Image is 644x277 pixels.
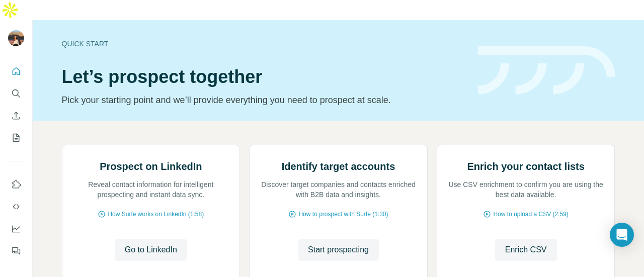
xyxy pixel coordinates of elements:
img: Avatar [8,30,24,46]
button: Use Surfe API [8,198,24,216]
button: Dashboard [8,220,24,238]
span: Start prospecting [308,244,369,256]
span: How Surfe works on LinkedIn (1:58) [108,210,204,219]
h2: Identify target accounts [282,159,395,173]
button: Enrich CSV [8,107,24,125]
div: Quick start [62,39,466,49]
button: Search [8,84,24,103]
button: Quick start [8,62,24,80]
p: Discover target companies and contacts enriched with B2B data and insights. [260,179,417,200]
div: Open Intercom Messenger [610,223,634,247]
h2: Prospect on LinkedIn [100,159,202,173]
p: Reveal contact information for intelligent prospecting and instant data sync. [72,179,230,200]
p: Use CSV enrichment to confirm you are using the best data available. [447,179,605,200]
button: Feedback [8,242,24,260]
button: Start prospecting [298,239,379,261]
button: Go to LinkedIn [115,239,187,261]
img: banner [478,46,615,95]
span: How to prospect with Surfe (1:30) [298,210,388,219]
button: Use Surfe on LinkedIn [8,175,24,194]
h2: Enrich your contact lists [467,159,584,173]
span: Enrich CSV [505,244,547,256]
button: Enrich CSV [495,239,557,261]
span: How to upload a CSV (2:59) [493,210,568,219]
button: My lists [8,129,24,147]
h1: Let’s prospect together [62,67,466,87]
p: Pick your starting point and we’ll provide everything you need to prospect at scale. [62,93,466,107]
span: Go to LinkedIn [125,244,177,256]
